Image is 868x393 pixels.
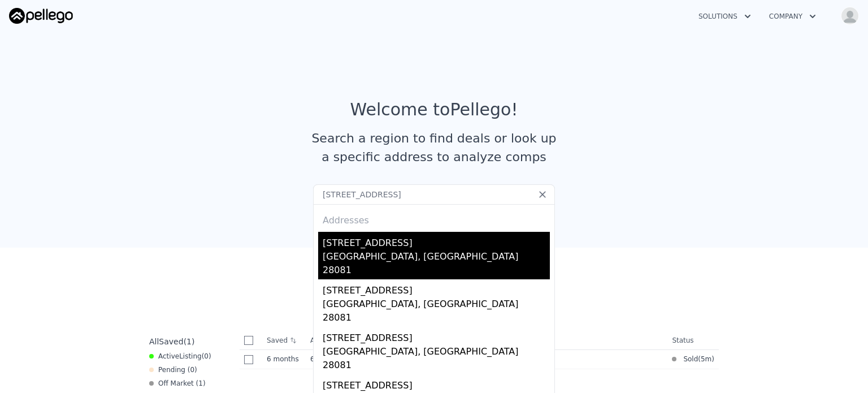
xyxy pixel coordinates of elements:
span: Sold ( [676,355,701,364]
th: Address [306,331,667,350]
div: Welcome to Pellego ! [350,100,518,120]
div: Search a region to find deals or look up a specific address to analyze comps [307,129,561,166]
div: All ( 1 ) [149,336,194,347]
time: 2025-03-05 02:17 [267,355,301,364]
th: Saved [262,331,306,349]
div: [STREET_ADDRESS] [323,232,550,250]
div: Off Market ( 1 ) [149,379,206,388]
th: Status [667,331,719,350]
div: [STREET_ADDRESS] [323,279,550,297]
div: [STREET_ADDRESS] [323,327,550,345]
div: [GEOGRAPHIC_DATA], [GEOGRAPHIC_DATA] 28081 [323,297,550,327]
span: 624 Catawba Cir N [310,355,374,363]
img: avatar [841,7,859,25]
button: Solutions [689,6,760,27]
img: Pellego [9,8,73,24]
div: Pending ( 0 ) [149,365,197,374]
button: Company [760,6,825,27]
div: Saved Properties [145,284,723,304]
span: Active ( 0 ) [158,352,211,361]
div: [GEOGRAPHIC_DATA], [GEOGRAPHIC_DATA] 28081 [323,345,550,374]
div: Addresses [318,205,550,232]
span: Listing [179,352,202,360]
time: 2025-04-07 02:47 [701,355,711,364]
div: [STREET_ADDRESS] [323,374,550,392]
input: Search an address or region... [313,184,555,205]
div: [GEOGRAPHIC_DATA], [GEOGRAPHIC_DATA] 28081 [323,250,550,279]
span: Saved [159,337,183,346]
span: ) [711,355,714,364]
